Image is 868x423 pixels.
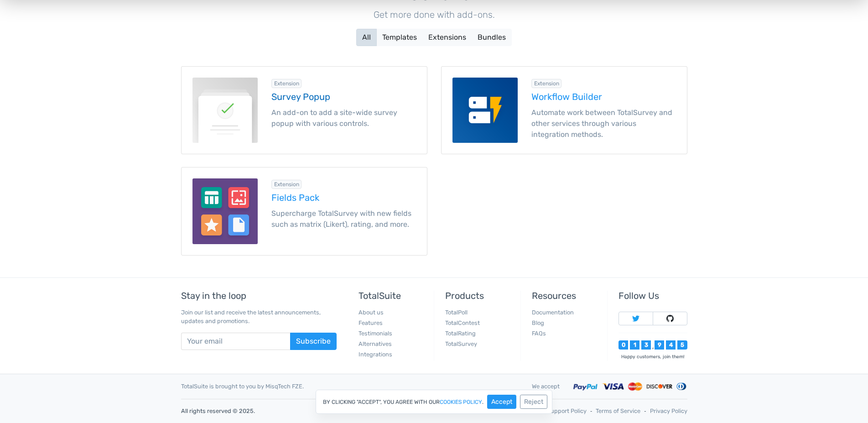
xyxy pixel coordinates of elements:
a: Survey Popup for TotalSurvey Extension Survey Popup An add-on to add a site-wide survey popup wit... [181,66,427,154]
a: Alternatives [359,340,392,347]
a: Documentation [532,309,574,316]
div: 3 [641,340,651,350]
h5: Follow Us [619,291,687,301]
img: Accepted payment methods [573,381,687,392]
button: Templates [376,29,423,46]
img: Survey Popup for TotalSurvey [192,78,258,143]
a: Testimonials [359,330,392,337]
p: An add-on to add a site-wide survey popup with various controls. [271,107,416,129]
a: Fields Pack for TotalSurvey Extension Fields Pack Supercharge TotalSurvey with new fields such as... [181,167,427,255]
button: Bundles [472,29,512,46]
a: TotalRating [445,330,476,337]
a: Features [359,319,383,326]
button: Extensions [422,29,472,46]
div: Happy customers, join them! [619,353,687,360]
div: Extension [271,180,302,189]
h5: Workflow Builder extension for TotalSurvey [531,92,676,102]
p: Supercharge TotalSurvey with new fields such as matrix (Likert), rating, and more. [271,208,416,230]
a: TotalContest [445,319,480,326]
div: Extension [531,79,562,88]
button: Subscribe [290,333,337,350]
img: Follow TotalSuite on Twitter [632,315,639,322]
img: Follow TotalSuite on Github [666,315,674,322]
h5: Fields Pack extension for TotalSurvey [271,193,416,203]
a: Workflow Builder for TotalSurvey Extension Workflow Builder Automate work between TotalSurvey and... [441,66,687,154]
h5: Resources [532,291,600,301]
button: Reject [520,395,547,409]
h5: Survey Popup extension for TotalSurvey [271,92,416,102]
a: TotalPoll [445,309,468,316]
h5: Products [445,291,514,301]
input: Your email [181,333,291,350]
h5: TotalSuite [359,291,427,301]
p: Get more done with add-ons. [181,8,687,21]
h5: Stay in the loop [181,291,337,301]
div: 5 [677,340,687,350]
a: Blog [532,319,544,326]
a: Integrations [359,351,392,358]
a: TotalSurvey [445,340,477,347]
div: , [651,344,655,350]
a: FAQs [532,330,546,337]
img: Workflow Builder for TotalSurvey [452,78,518,143]
button: Accept [487,395,516,409]
img: Fields Pack for TotalSurvey [192,178,258,244]
div: 0 [619,340,628,350]
div: We accept [525,382,567,391]
div: Extension [271,79,302,88]
p: Join our list and receive the latest announcements, updates and promotions. [181,308,337,325]
div: 9 [655,340,664,350]
div: 1 [630,340,639,350]
div: By clicking "Accept", you agree with our . [316,390,552,414]
button: All [356,29,377,46]
a: About us [359,309,384,316]
div: TotalSuite is brought to you by MisqTech FZE. [174,382,525,391]
div: 4 [666,340,676,350]
p: Automate work between TotalSurvey and other services through various integration methods. [531,107,676,140]
a: cookies policy [440,399,482,405]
